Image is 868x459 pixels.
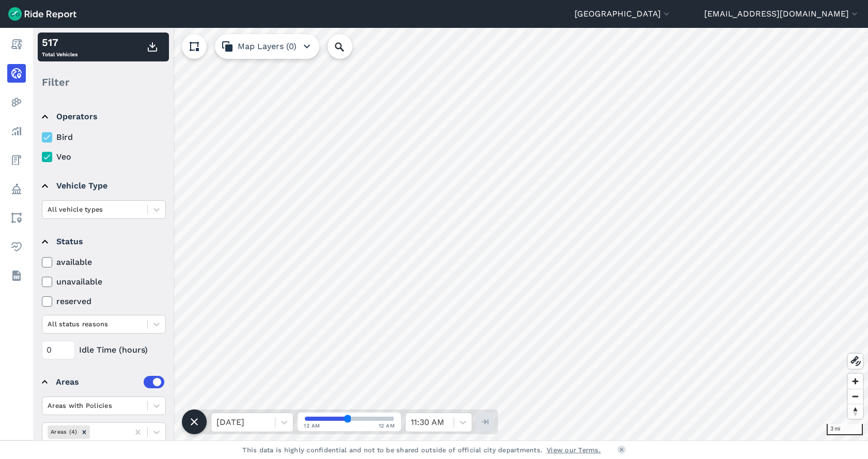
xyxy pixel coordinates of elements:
[38,66,169,98] div: Filter
[42,295,166,308] label: reserved
[8,7,76,21] img: Ride Report
[42,35,78,50] div: 517
[42,276,166,288] label: unavailable
[7,209,26,227] a: Areas
[42,102,164,131] summary: Operators
[79,425,90,438] div: Remove Areas (4)
[33,28,868,440] canvas: Map
[7,151,26,169] a: Fees
[215,34,319,59] button: Map Layers (0)
[42,151,166,163] label: Veo
[848,374,863,389] button: Zoom in
[42,227,164,256] summary: Status
[827,424,863,435] div: 3 mi
[7,266,26,285] a: Datasets
[7,122,26,140] a: Analyze
[7,180,26,198] a: Policy
[7,64,26,83] a: Realtime
[7,238,26,256] a: Health
[42,341,166,359] div: Idle Time (hours)
[42,35,78,59] div: Total Vehicles
[42,256,166,268] label: available
[379,422,395,430] span: 12 AM
[704,8,860,20] button: [EMAIL_ADDRESS][DOMAIN_NAME]
[7,93,26,112] a: Heatmaps
[42,368,164,397] summary: Areas
[328,34,369,59] input: Search Location or Vehicles
[575,8,672,20] button: [GEOGRAPHIC_DATA]
[7,35,26,54] a: Report
[304,422,320,430] span: 12 AM
[848,389,863,404] button: Zoom out
[547,445,601,455] a: View our Terms.
[42,171,164,200] summary: Vehicle Type
[42,131,166,144] label: Bird
[848,404,863,419] button: Reset bearing to north
[56,376,164,388] div: Areas
[48,425,79,438] div: Areas (4)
